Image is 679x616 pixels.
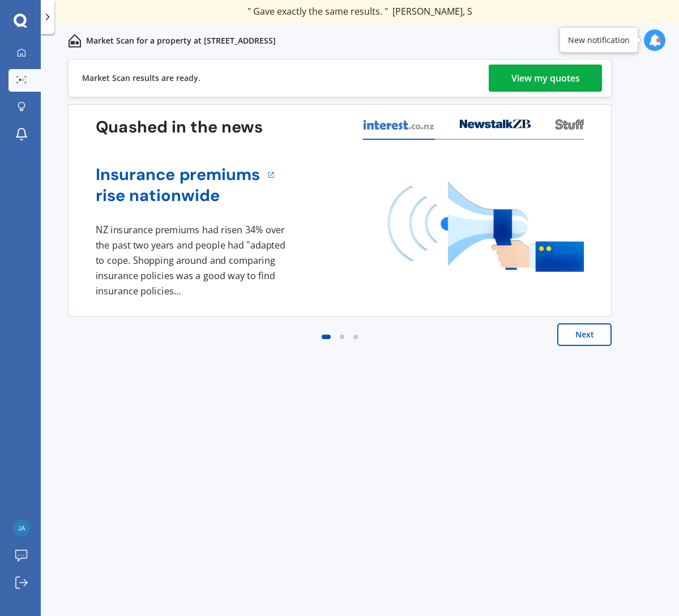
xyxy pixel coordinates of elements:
[96,164,261,185] a: Insurance premiums
[68,34,82,48] img: home-and-contents.b802091223b8502ef2dd.svg
[388,182,584,272] img: media image
[13,520,30,537] img: a4c00a2bac137bf84604489c9b7e60b8
[86,35,276,46] p: Market Scan for a property at [STREET_ADDRESS]
[511,65,580,92] div: View my quotes
[557,323,612,346] button: Next
[96,185,261,206] a: rise nationwide
[568,35,630,46] div: New notification
[96,223,289,298] div: NZ insurance premiums had risen 34% over the past two years and people had "adapted to cope. Shop...
[489,65,602,92] a: View my quotes
[96,117,263,138] h3: Quashed in the news
[82,59,200,97] div: Market Scan results are ready.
